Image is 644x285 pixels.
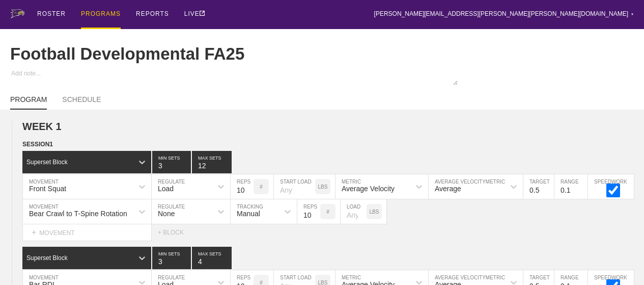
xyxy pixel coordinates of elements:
div: MOVEMENT [22,224,152,241]
span: + [32,228,36,237]
span: SESSION 1 [22,141,53,148]
span: WEEK 1 [22,121,62,132]
a: PROGRAM [10,95,47,110]
div: Superset Block [26,254,68,262]
div: None [158,210,175,218]
p: # [260,184,263,190]
div: Average [435,185,461,193]
p: LBS [318,184,328,190]
div: Front Squat [29,185,66,193]
input: None [192,151,232,173]
div: Bear Crawl to T-Spine Rotation [29,210,127,218]
a: SCHEDULE [62,95,101,109]
iframe: Chat Widget [461,167,644,285]
div: Superset Block [26,159,68,166]
div: Manual [237,210,260,218]
div: Load [158,185,174,193]
input: Any [341,199,367,224]
div: Average Velocity [342,185,395,193]
p: LBS [370,209,379,215]
input: None [192,247,232,269]
p: # [326,209,329,215]
div: + BLOCK [158,229,193,236]
div: ▼ [631,11,634,17]
input: Any [274,174,315,199]
img: logo [10,9,24,18]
